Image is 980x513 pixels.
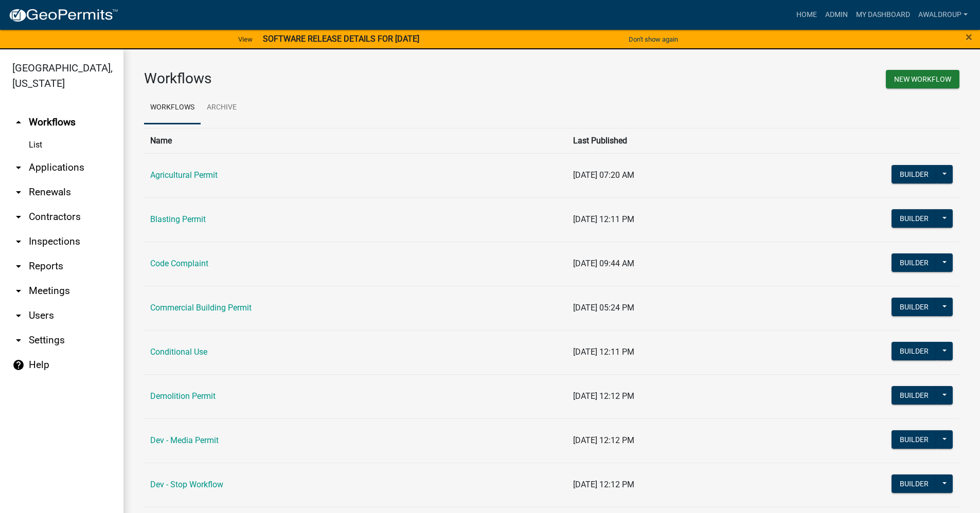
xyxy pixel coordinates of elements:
a: Home [792,5,821,25]
a: Conditional Use [150,347,207,357]
button: Close [966,31,972,43]
strong: SOFTWARE RELEASE DETAILS FOR [DATE] [263,34,419,44]
i: arrow_drop_down [12,285,25,297]
i: arrow_drop_down [12,186,25,198]
a: awaldroup [914,5,972,25]
i: arrow_drop_down [12,260,25,272]
i: help [12,359,25,371]
h3: Workflows [144,70,544,87]
i: arrow_drop_down [12,334,25,346]
a: Workflows [144,91,201,124]
a: Demolition Permit [150,391,216,401]
i: arrow_drop_down [12,309,25,322]
button: Builder [892,298,937,316]
i: arrow_drop_up [12,116,25,129]
button: Builder [892,209,937,228]
span: [DATE] 12:11 PM [573,347,634,357]
a: Dev - Media Permit [150,435,219,445]
a: Code Complaint [150,259,208,268]
button: Builder [892,430,937,449]
th: Name [144,128,567,153]
a: Admin [821,5,852,25]
i: arrow_drop_down [12,211,25,223]
a: Agricultural Permit [150,170,218,180]
span: [DATE] 12:12 PM [573,435,634,445]
a: Commercial Building Permit [150,303,252,313]
i: arrow_drop_down [12,235,25,248]
span: [DATE] 07:20 AM [573,170,634,180]
a: View [234,31,257,48]
button: Don't show again [625,31,682,48]
button: Builder [892,165,937,184]
span: × [966,30,972,44]
button: Builder [892,386,937,405]
span: [DATE] 12:12 PM [573,391,634,401]
i: arrow_drop_down [12,161,25,174]
button: Builder [892,253,937,272]
button: Builder [892,342,937,360]
span: [DATE] 12:11 PM [573,214,634,224]
span: [DATE] 12:12 PM [573,480,634,489]
a: Archive [201,91,243,124]
button: New Workflow [886,70,959,88]
a: My Dashboard [852,5,914,25]
span: [DATE] 05:24 PM [573,303,634,313]
button: Builder [892,474,937,493]
a: Dev - Stop Workflow [150,480,223,489]
th: Last Published [567,128,818,153]
a: Blasting Permit [150,214,206,224]
span: [DATE] 09:44 AM [573,259,634,268]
